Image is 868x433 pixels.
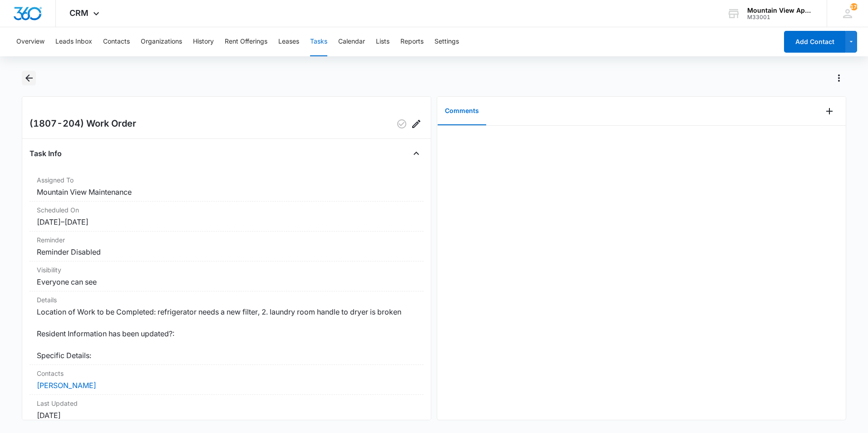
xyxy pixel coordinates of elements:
dd: Mountain View Maintenance [37,187,416,197]
dd: [DATE] – [DATE] [37,216,416,227]
button: Comments [438,97,486,125]
dt: Visibility [37,265,416,275]
h4: Task Info [30,148,62,159]
button: Rent Offerings [225,27,267,56]
dt: Contacts [37,369,416,378]
dt: Scheduled On [37,205,416,215]
dt: Last Updated [37,399,416,408]
button: Edit [409,117,424,131]
button: Add Contact [784,31,845,53]
dt: Assigned To [37,175,416,185]
span: 170 [850,3,858,10]
h2: (1807-204) Work Order [30,117,136,131]
button: Actions [832,71,846,85]
div: Last Updated[DATE] [30,395,424,425]
button: Overview [16,27,44,56]
div: account name [747,7,814,14]
div: ReminderReminder Disabled [30,231,424,261]
button: Leads Inbox [55,27,92,56]
dd: Location of Work to be Completed: refrigerator needs a new filter, 2. laundry room handle to drye... [37,306,416,361]
button: Organizations [141,27,182,56]
button: Lists [376,27,390,56]
button: Reports [400,27,424,56]
button: Tasks [310,27,327,56]
dd: [DATE] [37,410,416,421]
button: Settings [434,27,459,56]
button: History [193,27,214,56]
dd: Reminder Disabled [37,246,416,257]
dd: Everyone can see [37,276,416,287]
div: Assigned ToMountain View Maintenance [30,172,424,202]
div: VisibilityEveryone can see [30,261,424,291]
div: account id [747,14,814,20]
button: Close [409,146,424,161]
a: [PERSON_NAME] [37,381,96,390]
button: Back [22,71,36,85]
dt: Reminder [37,235,416,245]
div: Scheduled On[DATE]–[DATE] [30,202,424,231]
dt: Details [37,295,416,305]
div: notifications count [850,3,858,10]
div: DetailsLocation of Work to be Completed: refrigerator needs a new filter, 2. laundry room handle ... [30,291,424,365]
span: CRM [69,8,89,18]
button: Add Comment [822,104,837,118]
button: Leases [278,27,299,56]
button: Calendar [338,27,365,56]
div: Contacts[PERSON_NAME] [30,365,424,395]
button: Contacts [103,27,130,56]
